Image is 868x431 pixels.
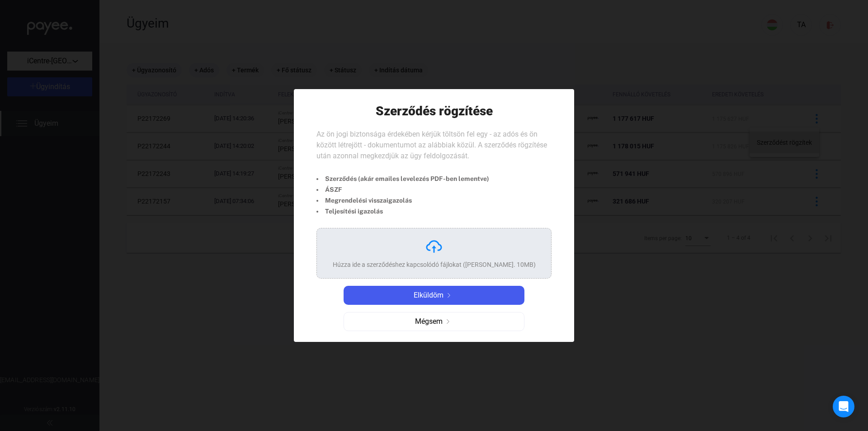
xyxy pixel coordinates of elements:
[414,290,443,301] span: Elküldöm
[344,286,524,305] button: Elküldömarrow-right-white
[316,184,489,195] li: ÁSZF
[316,173,489,184] li: Szerződés (akár emailes levelezés PDF-ben lementve)
[316,195,489,206] li: Megrendelési visszaigazolás
[415,316,443,327] span: Mégsem
[443,319,453,324] img: arrow-right-grey
[376,103,493,119] h1: Szerződés rögzítése
[316,130,547,160] span: Az ön jogi biztonsága érdekében kérjük töltsön fel egy - az adós és ön között létrejött - dokumen...
[344,312,524,331] button: Mégsemarrow-right-grey
[425,237,443,256] img: upload-cloud
[833,396,854,417] div: Open Intercom Messenger
[333,260,536,269] div: Húzza ide a szerződéshez kapcsolódó fájlokat ([PERSON_NAME]. 10MB)
[443,293,454,298] img: arrow-right-white
[316,206,489,217] li: Teljesítési igazolás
